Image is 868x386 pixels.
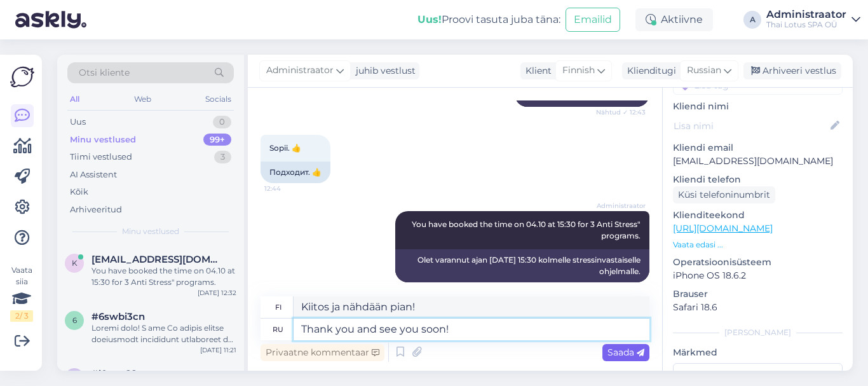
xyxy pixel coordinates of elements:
div: Vaata siia [10,265,33,322]
span: #6swbi3cn [92,311,145,322]
span: 6 [72,315,77,325]
div: Kõik [70,186,88,198]
div: Loremi dolo! S ame Co adipis elitse doeiusmodt incididunt utlaboreet do magnaal enimad m ven QUI ... [92,322,236,345]
b: Uus! [417,13,442,25]
span: kove25@hotmail.com [92,254,224,265]
input: Lisa nimi [674,119,828,133]
div: Arhiveeri vestlus [743,62,841,79]
div: You have booked the time on 04.10 at 15:30 for 3 Anti Stress" programs. [92,265,236,288]
div: [DATE] 11:21 [200,345,236,355]
span: 12:45 [598,283,646,293]
div: Klienditugi [622,64,676,78]
div: juhib vestlust [351,64,416,78]
a: [URL][DOMAIN_NAME] [673,223,773,234]
p: Märkmed [673,346,843,359]
button: Emailid [566,8,620,32]
p: Klienditeekond [673,209,843,222]
span: k [72,258,78,268]
span: #l0ace66o [92,368,142,380]
div: Proovi tasuta juba täna: [417,12,560,27]
div: 0 [213,116,231,128]
div: Tiimi vestlused [70,151,132,163]
span: Nähtud ✓ 12:43 [596,107,646,117]
span: Administraator [266,64,334,78]
div: [DATE] 12:32 [198,288,236,298]
p: Kliendi telefon [673,173,843,186]
div: Klient [520,64,552,78]
div: Küsi telefoninumbrit [673,186,775,203]
p: Brauser [673,287,843,301]
div: A [743,11,761,29]
div: Arhiveeritud [70,203,122,216]
p: [EMAIL_ADDRESS][DOMAIN_NAME] [673,155,843,168]
textarea: Kiitos ja nähdään pian! [294,296,649,318]
div: ru [273,319,283,340]
p: Kliendi nimi [673,100,843,113]
div: Socials [203,91,234,107]
div: Aktiivne [635,8,713,31]
div: Web [132,91,154,107]
p: Operatsioonisüsteem [673,256,843,269]
span: Otsi kliente [79,66,130,79]
a: AdministraatorThai Lotus SPA OÜ [766,10,860,30]
span: You have booked the time on 04.10 at 15:30 for 3 Anti Stress" programs. [412,219,642,240]
p: Kliendi email [673,141,843,155]
div: Privaatne kommentaar [261,344,384,361]
div: AI Assistent [70,169,117,181]
span: Russian [687,64,721,78]
div: Uus [70,116,86,128]
span: Administraator [597,201,646,210]
span: 12:44 [264,184,312,193]
div: 2 / 3 [10,310,33,322]
div: Administraator [766,10,846,20]
p: Vaata edasi ... [673,239,843,251]
span: Saada [607,347,644,358]
textarea: Thank you and see you soon! [294,319,649,340]
span: Sopii. 👍 [269,143,301,153]
div: Minu vestlused [70,134,136,146]
span: Minu vestlused [122,226,179,237]
div: 99+ [203,134,231,146]
div: Подходит. 👍 [261,162,330,183]
div: fi [275,296,281,318]
div: Thai Lotus SPA OÜ [766,20,846,30]
div: 3 [214,151,231,163]
div: Olet varannut ajan [DATE] 15:30 kolmelle stressinvastaiselle ohjelmalle. [395,249,649,282]
p: Safari 18.6 [673,301,843,314]
div: [PERSON_NAME] [673,327,843,338]
div: All [67,91,82,107]
p: iPhone OS 18.6.2 [673,269,843,282]
img: Askly Logo [10,65,34,89]
span: Finnish [562,64,595,78]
